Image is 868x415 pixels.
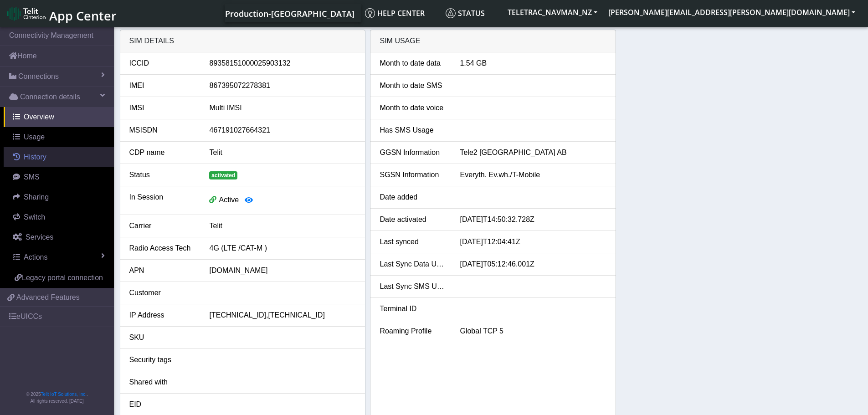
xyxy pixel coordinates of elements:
span: Actions [24,253,47,261]
span: Advanced Features [16,292,80,303]
img: status.svg [446,8,456,18]
div: Last Sync SMS Usage [373,281,453,292]
span: App Center [49,7,117,24]
div: Shared with [123,377,203,388]
a: Telit IoT Solutions, Inc. [41,392,87,397]
span: Status [446,8,485,18]
div: Has SMS Usage [373,125,453,136]
div: Month to date voice [373,102,453,113]
button: View session details [239,192,259,209]
a: History [4,147,114,167]
div: IP Address [123,310,203,321]
span: Services [26,233,53,241]
div: Terminal ID [373,303,453,314]
img: knowledge.svg [365,8,375,18]
div: CDP name [123,147,203,158]
div: Everyth. Ev.wh./T-Mobile [453,169,613,180]
div: Radio Access Tech [123,243,203,254]
span: Production-[GEOGRAPHIC_DATA] [225,8,354,19]
div: ICCID [123,58,203,69]
a: Status [442,4,502,22]
img: logo-telit-cinterion-gw-new.png [7,6,46,21]
div: Security tags [123,354,203,365]
div: MSISDN [123,125,203,136]
a: SMS [4,167,114,187]
button: [PERSON_NAME][EMAIL_ADDRESS][PERSON_NAME][DOMAIN_NAME] [603,4,861,20]
div: Telit [202,220,363,231]
div: 867395072278381 [202,80,363,91]
div: 4G (LTE /CAT-M ) [202,243,363,254]
div: [DATE]T12:04:41Z [453,236,613,247]
div: Global TCP 5 [453,326,613,337]
div: 1.54 GB [453,58,613,69]
a: Usage [4,127,114,147]
a: Overview [4,107,114,127]
div: [DATE]T05:12:46.001Z [453,259,613,270]
span: Help center [365,8,425,18]
span: History [24,153,46,161]
div: [DATE]T14:50:32.728Z [453,214,613,225]
a: Help center [361,4,442,22]
div: [DOMAIN_NAME] [202,265,363,276]
div: Month to date data [373,58,453,69]
div: [TECHNICAL_ID],[TECHNICAL_ID] [202,310,363,321]
div: Last Sync Data Usage [373,259,453,270]
div: APN [123,265,203,276]
div: Multi IMSI [202,102,363,113]
button: TELETRAC_NAVMAN_NZ [502,4,603,20]
div: Telit [202,147,363,158]
div: 89358151000025903132 [202,58,363,69]
a: Switch [4,207,114,227]
div: Last synced [373,236,453,247]
div: SIM details [120,30,365,52]
div: IMSI [123,102,203,113]
div: IMEI [123,80,203,91]
div: GGSN Information [373,147,453,158]
div: Roaming Profile [373,326,453,337]
span: Connection details [20,92,80,102]
div: Customer [123,287,203,298]
span: Connections [18,71,59,82]
div: Date activated [373,214,453,225]
span: Active [219,196,239,204]
span: activated [209,171,237,179]
span: Usage [24,133,45,141]
span: Sharing [24,193,49,201]
div: In Session [123,192,203,209]
div: SKU [123,332,203,343]
div: Status [123,169,203,180]
div: Tele2 [GEOGRAPHIC_DATA] AB [453,147,613,158]
div: 467191027664321 [202,125,363,136]
a: Sharing [4,187,114,207]
div: Date added [373,192,453,203]
a: App Center [7,4,115,23]
a: Services [4,227,114,247]
span: Switch [24,213,45,221]
div: Month to date SMS [373,80,453,91]
span: Legacy portal connection [22,274,103,282]
div: EID [123,399,203,410]
div: SGSN Information [373,169,453,180]
span: SMS [24,173,40,181]
div: SIM Usage [370,30,616,52]
div: Carrier [123,220,203,231]
a: Actions [4,247,114,267]
a: Your current platform instance [225,4,354,22]
span: Overview [24,113,54,121]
